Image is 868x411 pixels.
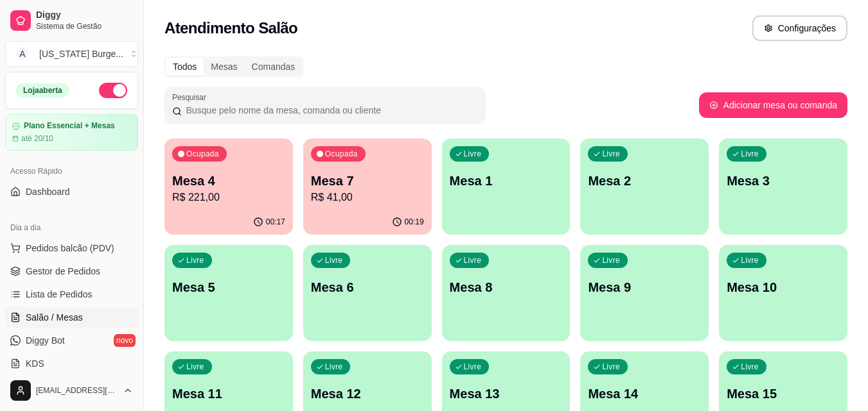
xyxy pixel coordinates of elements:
[727,172,840,190] p: Mesa 3
[311,190,424,205] p: R$ 41,00
[166,58,204,76] div: Todos
[311,385,424,403] p: Mesa 12
[172,92,211,103] label: Pesquisar
[311,278,424,296] p: Mesa 6
[442,138,571,235] button: LivreMesa 1
[26,185,70,198] span: Dashboard
[26,242,114,255] span: Pedidos balcão (PDV)
[450,385,563,403] p: Mesa 13
[602,255,620,265] p: Livre
[602,149,620,159] p: Livre
[442,245,571,341] button: LivreMesa 8
[5,238,138,258] button: Pedidos balcão (PDV)
[325,149,358,159] p: Ocupada
[464,255,482,265] p: Livre
[464,362,482,372] p: Livre
[5,181,138,202] a: Dashboard
[172,190,285,205] p: R$ 221,00
[245,58,303,76] div: Comandas
[186,362,204,372] p: Livre
[580,138,709,235] button: LivreMesa 2
[5,5,138,36] a: DiggySistema de Gestão
[5,261,138,281] a: Gestor de Pedidos
[5,353,138,374] a: KDS
[303,138,432,235] button: OcupadaMesa 7R$ 41,0000:19
[99,83,127,98] button: Alterar Status
[405,217,424,227] p: 00:19
[5,284,138,305] a: Lista de Pedidos
[727,385,840,403] p: Mesa 15
[24,121,115,131] article: Plano Essencial + Mesas
[5,217,138,238] div: Dia a dia
[204,58,244,76] div: Mesas
[164,245,293,341] button: LivreMesa 5
[303,245,432,341] button: LivreMesa 6
[5,330,138,351] a: Diggy Botnovo
[5,114,138,151] a: Plano Essencial + Mesasaté 20/10
[311,172,424,190] p: Mesa 7
[5,41,138,67] button: Select a team
[5,161,138,181] div: Acesso Rápido
[464,149,482,159] p: Livre
[36,21,133,31] span: Sistema de Gestão
[752,15,847,41] button: Configurações
[588,278,701,296] p: Mesa 9
[172,172,285,190] p: Mesa 4
[26,265,100,278] span: Gestor de Pedidos
[719,245,847,341] button: LivreMesa 10
[26,288,93,301] span: Lista de Pedidos
[741,255,759,265] p: Livre
[186,149,219,159] p: Ocupada
[16,83,69,97] div: Loja aberta
[36,385,118,396] span: [EMAIL_ADDRESS][DOMAIN_NAME]
[325,255,343,265] p: Livre
[164,138,293,235] button: OcupadaMesa 4R$ 221,0000:17
[602,362,620,372] p: Livre
[182,104,478,117] input: Pesquisar
[186,255,204,265] p: Livre
[580,245,709,341] button: LivreMesa 9
[719,138,847,235] button: LivreMesa 3
[26,334,65,347] span: Diggy Bot
[325,362,343,372] p: Livre
[36,10,133,21] span: Diggy
[5,375,138,406] button: [EMAIL_ADDRESS][DOMAIN_NAME]
[741,149,759,159] p: Livre
[39,47,123,60] div: [US_STATE] Burge ...
[266,217,285,227] p: 00:17
[164,18,297,38] h2: Atendimento Salão
[172,278,285,296] p: Mesa 5
[26,357,44,370] span: KDS
[588,385,701,403] p: Mesa 14
[5,307,138,328] a: Salão / Mesas
[450,172,563,190] p: Mesa 1
[727,278,840,296] p: Mesa 10
[450,278,563,296] p: Mesa 8
[741,362,759,372] p: Livre
[588,172,701,190] p: Mesa 2
[26,311,83,324] span: Salão / Mesas
[21,133,53,144] article: até 20/10
[699,92,847,118] button: Adicionar mesa ou comanda
[172,385,285,403] p: Mesa 11
[16,47,29,60] span: A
